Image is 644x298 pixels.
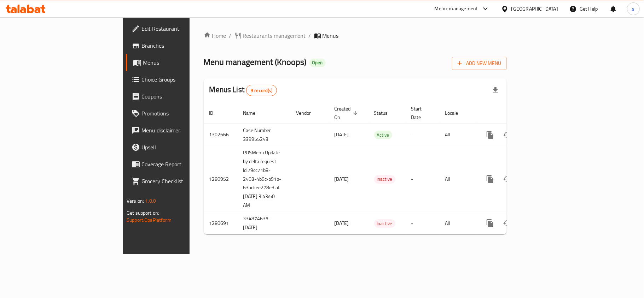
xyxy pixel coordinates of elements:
a: Promotions [126,105,231,122]
span: Upsell [141,143,225,151]
table: enhanced table [204,102,555,235]
span: [DATE] [335,130,349,139]
button: more [482,126,499,143]
a: Support.OpsPlatform [127,215,172,225]
a: Menus [126,54,231,71]
span: 3 record(s) [246,87,277,94]
a: Upsell [126,139,231,156]
div: Active [374,131,392,139]
nav: breadcrumb [204,31,507,40]
span: Version: [127,196,144,205]
a: Edit Restaurant [126,20,231,37]
td: - [406,146,440,212]
a: Restaurants management [234,31,306,40]
span: ID [209,109,223,117]
span: Start Date [411,105,431,121]
a: Branches [126,37,231,54]
span: Inactive [374,175,395,183]
td: - [406,212,440,234]
div: Export file [487,82,504,99]
button: Change Status [499,171,516,187]
a: Coupons [126,88,231,105]
span: Locale [445,109,468,117]
span: s [632,5,634,13]
span: Choice Groups [141,75,225,84]
span: Status [374,109,397,117]
td: All [440,124,476,146]
a: Choice Groups [126,71,231,88]
a: Grocery Checklist [126,173,231,190]
span: Active [374,131,392,139]
span: Created On [335,105,360,121]
button: Add New Menu [452,57,507,70]
a: Menu disclaimer [126,122,231,139]
a: Coverage Report [126,156,231,173]
span: Open [309,60,326,66]
div: Open [309,59,326,67]
span: Inactive [374,220,395,228]
td: All [440,212,476,234]
th: Actions [476,102,555,124]
td: Case Number 339955243 [238,124,291,146]
span: Edit Restaurant [141,24,225,33]
span: Vendor [296,109,320,117]
button: more [482,215,499,232]
td: All [440,146,476,212]
li: / [309,31,311,40]
button: Change Status [499,126,516,143]
span: Menu management ( Knoops ) [204,54,307,70]
span: Restaurants management [243,31,306,40]
button: Change Status [499,215,516,232]
div: Menu-management [435,5,478,13]
div: [GEOGRAPHIC_DATA] [511,5,558,13]
span: Menu disclaimer [141,126,225,135]
span: [DATE] [335,174,349,184]
span: Branches [141,41,225,50]
span: Coverage Report [141,160,225,168]
span: Add New Menu [458,59,501,68]
div: Inactive [374,219,395,228]
h2: Menus List [209,84,277,96]
span: Promotions [141,109,225,118]
span: [DATE] [335,219,349,228]
span: Menus [323,31,339,40]
span: 1.0.0 [145,196,156,205]
td: 334874635 - [DATE] [238,212,291,234]
span: Coupons [141,92,225,101]
span: Name [243,109,265,117]
td: - [406,124,440,146]
span: Get support on: [127,208,159,217]
span: Menus [143,58,225,67]
td: POSMenu Update by delta request Id:79cc71b8-2403-4b9c-b91b-63adcee278e3 at [DATE] 3:43:50 AM [238,146,291,212]
span: Grocery Checklist [141,177,225,185]
button: more [482,171,499,187]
